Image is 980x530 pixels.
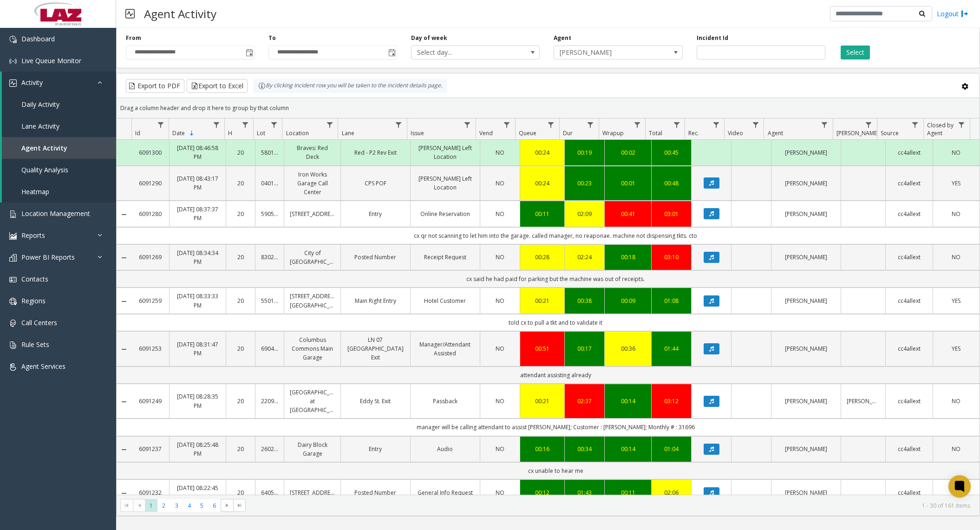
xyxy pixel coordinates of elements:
[131,227,980,244] td: cx qr not scanning to let him into the garage. called manager, no reaponae. machine not dispensin...
[526,488,559,497] a: 00:12
[554,34,571,42] label: Agent
[21,78,43,87] span: Activity
[290,209,335,218] a: [STREET_ADDRESS]
[261,296,279,305] a: 550195
[117,446,131,453] a: Collapse Details
[891,488,927,497] a: cc4allext
[342,129,354,137] span: Lane
[9,298,17,305] img: 'icon'
[257,129,265,137] span: Lot
[117,398,131,406] a: Collapse Details
[346,335,405,362] a: LN 07 [GEOGRAPHIC_DATA] Exit
[157,499,170,512] span: Page 2
[346,179,405,188] a: CPS POF
[610,296,646,305] a: 00:09
[135,129,140,137] span: Id
[261,148,279,157] a: 580116
[486,344,514,353] a: NO
[657,209,686,218] a: 03:01
[610,209,646,218] a: 00:41
[117,118,980,495] div: Data table
[631,118,643,131] a: Wrapup Filter Menu
[254,79,447,93] div: By clicking Incident row you will be taken to the incident details page.
[891,179,927,188] a: cc4allext
[117,298,131,305] a: Collapse Details
[232,445,249,453] a: 20
[232,148,249,157] a: 20
[290,249,335,266] a: City of [GEOGRAPHIC_DATA]
[244,46,254,59] span: Toggle popup
[117,490,131,497] a: Collapse Details
[412,46,514,59] span: Select day...
[21,362,65,371] span: Agent Services
[386,46,397,59] span: Toggle popup
[232,179,249,188] a: 20
[939,397,974,406] a: NO
[570,296,599,305] a: 00:38
[496,297,504,305] span: NO
[137,397,163,406] a: 6091249
[21,122,59,131] span: Lane Activity
[891,148,927,157] a: cc4allext
[952,179,960,187] span: YES
[9,58,17,65] img: 'icon'
[610,445,646,453] a: 00:14
[841,46,870,59] button: Select
[570,209,599,218] div: 02:09
[346,488,405,497] a: Posted Number
[486,488,514,497] a: NO
[657,148,686,157] a: 00:45
[526,344,559,353] a: 00:51
[657,488,686,497] div: 02:06
[657,296,686,305] a: 01:08
[526,148,559,157] a: 00:24
[9,254,17,262] img: 'icon'
[21,318,57,327] span: Call Centers
[2,159,116,181] a: Quality Analysis
[939,344,974,353] a: YES
[175,144,220,161] a: [DATE] 08:46:58 PM
[416,340,474,358] a: Manager/Attendant Assisted
[710,118,722,131] a: Rec. Filter Menu
[526,296,559,305] a: 00:21
[183,499,196,512] span: Page 4
[232,397,249,406] a: 20
[496,345,504,353] span: NO
[952,253,960,261] span: NO
[2,181,116,203] a: Heatmap
[486,148,514,157] a: NO
[188,130,196,137] span: Sortable
[21,275,48,283] span: Contacts
[196,499,208,512] span: Page 5
[939,253,974,262] a: NO
[610,253,646,262] a: 00:18
[137,488,163,497] a: 6091232
[170,499,183,512] span: Page 3
[570,344,599,353] div: 00:17
[952,397,960,405] span: NO
[570,397,599,406] a: 02:37
[21,165,68,174] span: Quality Analysis
[233,499,246,512] span: Go to the last page
[346,209,405,218] a: Entry
[290,292,335,309] a: [STREET_ADDRESS][GEOGRAPHIC_DATA]
[952,149,960,157] span: NO
[9,341,17,349] img: 'icon'
[836,129,879,137] span: [PERSON_NAME]
[526,209,559,218] a: 00:11
[891,397,927,406] a: cc4allext
[610,344,646,353] div: 00:36
[570,445,599,453] div: 00:34
[261,209,279,218] a: 590504
[657,179,686,188] div: 00:48
[175,484,220,501] a: [DATE] 08:22:45 PM
[9,79,17,87] img: 'icon'
[486,179,514,188] a: NO
[261,397,279,406] a: 220903
[610,397,646,406] a: 00:14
